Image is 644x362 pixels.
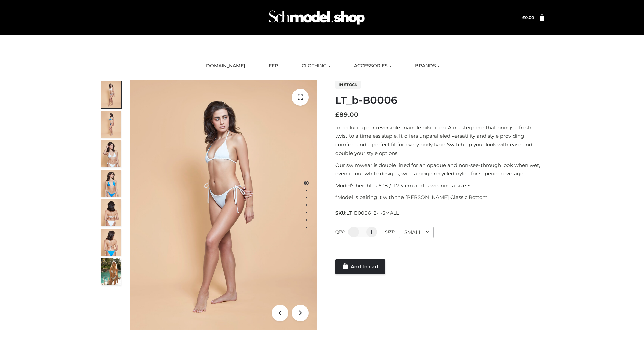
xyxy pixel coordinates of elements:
[522,15,525,20] span: £
[385,229,395,234] label: Size:
[349,59,396,73] a: ACCESSORIES
[522,15,534,20] a: £0.00
[266,4,367,31] img: Schmodel Admin 964
[346,210,399,216] span: LT_B0006_2-_-SMALL
[335,259,385,274] a: Add to cart
[335,193,544,202] p: *Model is pairing it with the [PERSON_NAME] Classic Bottom
[264,59,283,73] a: FFP
[101,229,121,256] img: ArielClassicBikiniTop_CloudNine_AzureSky_OW114ECO_8-scaled.jpg
[130,80,317,330] img: ArielClassicBikiniTop_CloudNine_AzureSky_OW114ECO_1
[101,170,121,197] img: ArielClassicBikiniTop_CloudNine_AzureSky_OW114ECO_4-scaled.jpg
[297,59,335,73] a: CLOTHING
[522,15,534,20] bdi: 0.00
[335,123,544,158] p: Introducing our reversible triangle bikini top. A masterpiece that brings a fresh twist to a time...
[335,181,544,190] p: Model’s height is 5 ‘8 / 173 cm and is wearing a size S.
[399,227,434,238] div: SMALL
[335,161,544,178] p: Our swimwear is double lined for an opaque and non-see-through look when wet, even in our white d...
[335,94,544,106] h1: LT_b-B0006
[335,111,339,118] span: £
[199,59,250,73] a: [DOMAIN_NAME]
[410,59,445,73] a: BRANDS
[101,199,121,226] img: ArielClassicBikiniTop_CloudNine_AzureSky_OW114ECO_7-scaled.jpg
[335,229,345,234] label: QTY:
[101,111,121,138] img: ArielClassicBikiniTop_CloudNine_AzureSky_OW114ECO_2-scaled.jpg
[335,111,358,118] bdi: 89.00
[335,81,361,89] span: In stock
[335,209,399,217] span: SKU:
[101,81,121,108] img: ArielClassicBikiniTop_CloudNine_AzureSky_OW114ECO_1-scaled.jpg
[101,140,121,167] img: ArielClassicBikiniTop_CloudNine_AzureSky_OW114ECO_3-scaled.jpg
[101,258,121,285] img: Arieltop_CloudNine_AzureSky2.jpg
